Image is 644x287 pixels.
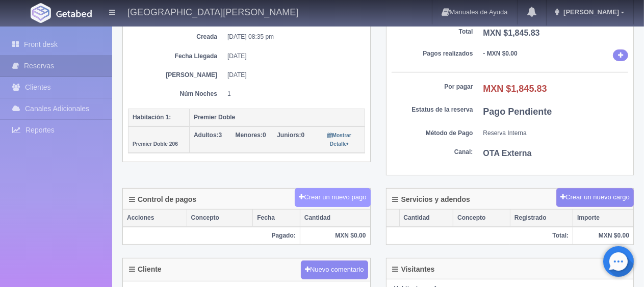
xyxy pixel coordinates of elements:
[136,71,217,80] dt: [PERSON_NAME]
[136,52,217,61] dt: Fecha Llegada
[300,210,370,227] th: Cantidad
[483,84,547,94] b: MXN $1,845.83
[453,210,510,227] th: Concepto
[129,196,196,203] h4: Control de pagos
[227,52,357,61] dd: [DATE]
[301,260,368,279] button: Nuevo comentario
[133,114,171,121] b: Habitación 1:
[56,10,92,17] img: Getabed
[561,8,619,16] span: [PERSON_NAME]
[483,149,532,158] b: OTA Externa
[573,210,633,227] th: Importe
[227,71,357,80] dd: [DATE]
[392,148,473,156] dt: Canal:
[392,83,473,91] dt: Por pagar
[190,109,365,126] th: Premier Doble
[129,266,162,273] h4: Cliente
[123,210,187,227] th: Acciones
[236,132,263,139] strong: Menores:
[328,133,351,147] small: Mostrar Detalle
[510,210,573,227] th: Registrado
[133,141,178,147] small: Premier Doble 206
[300,227,370,245] th: MXN $0.00
[483,50,518,57] b: - MXN $0.00
[295,188,370,207] button: Crear un nuevo pago
[31,3,51,23] img: Getabed
[123,227,300,245] th: Pagado:
[392,49,473,58] dt: Pagos realizados
[227,90,357,98] dd: 1
[483,29,540,37] b: MXN $1,845.83
[253,210,300,227] th: Fecha
[387,227,573,245] th: Total:
[277,132,304,139] span: 0
[392,28,473,36] dt: Total
[277,132,301,139] strong: Juniors:
[136,90,217,98] dt: Núm Noches
[392,106,473,114] dt: Estatus de la reserva
[393,266,435,273] h4: Visitantes
[236,132,266,139] span: 0
[483,107,552,117] b: Pago Pendiente
[194,132,219,139] strong: Adultos:
[573,227,633,245] th: MXN $0.00
[393,196,470,203] h4: Servicios y adendos
[127,5,298,18] h4: [GEOGRAPHIC_DATA][PERSON_NAME]
[392,129,473,138] dt: Método de Pago
[194,132,222,139] span: 3
[187,210,253,227] th: Concepto
[483,129,629,138] dd: Reserva Interna
[556,188,634,207] button: Crear un nuevo cargo
[399,210,453,227] th: Cantidad
[136,33,217,41] dt: Creada
[328,132,351,147] a: Mostrar Detalle
[227,33,357,41] dd: [DATE] 08:35 pm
